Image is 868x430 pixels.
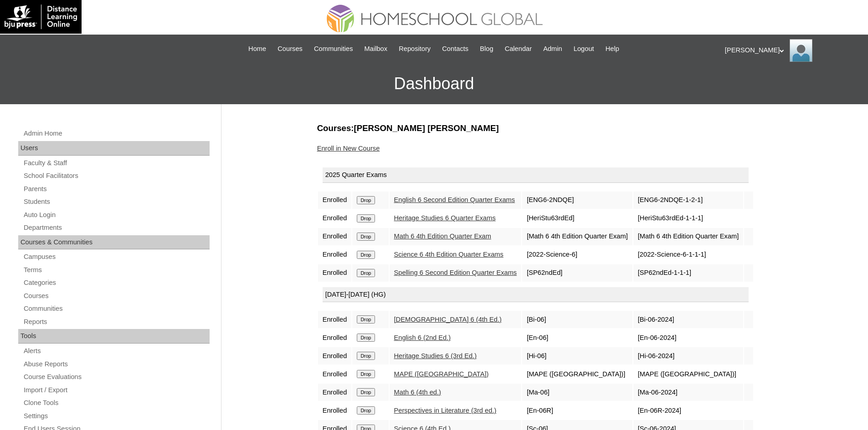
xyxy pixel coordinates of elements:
[365,44,388,54] span: Mailbox
[23,410,210,422] a: Settings
[318,246,352,263] td: Enrolled
[23,157,210,169] a: Faculty & Staff
[357,370,375,378] input: Drop
[318,264,352,282] td: Enrolled
[357,315,375,324] input: Drop
[23,345,210,357] a: Alerts
[394,316,502,323] a: [DEMOGRAPHIC_DATA] 6 (4th Ed.)
[500,44,536,54] a: Calendar
[323,287,749,303] div: [DATE]-[DATE] (HG)
[18,329,210,344] div: Tools
[522,228,632,245] td: [Math 6 4th Edition Quarter Exam]
[394,269,517,276] a: Spelling 6 Second Edition Quarter Exams
[357,251,375,259] input: Drop
[360,44,392,54] a: Mailbox
[244,44,271,54] a: Home
[633,311,744,328] td: [Bi-06-2024]
[357,334,375,342] input: Drop
[475,44,498,54] a: Blog
[23,209,210,221] a: Auto Login
[633,246,744,263] td: [2022-Science-6-1-1-1]
[442,44,468,54] span: Contacts
[318,384,352,401] td: Enrolled
[394,334,451,341] a: English 6 (2nd Ed.)
[18,235,210,250] div: Courses & Communities
[633,228,744,245] td: [Math 6 4th Edition Quarter Exam]
[357,388,375,396] input: Drop
[522,264,632,282] td: [SP62ndEd]
[23,384,210,396] a: Import / Export
[357,214,375,223] input: Drop
[569,44,599,54] a: Logout
[394,407,497,414] a: Perspectives in Literature (3rd ed.)
[522,311,632,328] td: [Bi-06]
[399,44,431,54] span: Repository
[437,44,473,54] a: Contacts
[633,347,744,364] td: [Hi-06-2024]
[394,370,489,378] a: MAPE ([GEOGRAPHIC_DATA])
[394,389,441,396] a: Math 6 (4th ed.)
[539,44,567,54] a: Admin
[394,196,515,203] a: English 6 Second Edition Quarter Exams
[318,192,352,209] td: Enrolled
[480,44,493,54] span: Blog
[543,44,562,54] span: Admin
[522,210,632,227] td: [HeriStu63rdEd]
[318,329,352,346] td: Enrolled
[23,316,210,328] a: Reports
[5,5,77,29] img: logo-white.png
[633,264,744,282] td: [SP62ndEd-1-1-1]
[318,210,352,227] td: Enrolled
[357,233,375,241] input: Drop
[309,44,358,54] a: Communities
[323,167,749,183] div: 2025 Quarter Exams
[725,39,859,62] div: [PERSON_NAME]
[357,352,375,360] input: Drop
[601,44,624,54] a: Help
[248,44,266,54] span: Home
[23,264,210,276] a: Terms
[574,44,594,54] span: Logout
[318,365,352,383] td: Enrolled
[522,365,632,383] td: [MAPE ([GEOGRAPHIC_DATA])]
[505,44,532,54] span: Calendar
[314,44,353,54] span: Communities
[606,44,619,54] span: Help
[522,384,632,401] td: [Ma-06]
[23,290,210,302] a: Courses
[357,269,375,277] input: Drop
[318,347,352,364] td: Enrolled
[23,183,210,195] a: Parents
[790,39,812,62] img: Ariane Ebuen
[394,352,477,359] a: Heritage Studies 6 (3rd Ed.)
[522,347,632,364] td: [Hi-06]
[18,141,210,156] div: Users
[394,214,496,222] a: Heritage Studies 6 Quarter Exams
[23,371,210,383] a: Course Evaluations
[522,402,632,419] td: [En-06R]
[633,402,744,419] td: [En-06R-2024]
[394,251,503,258] a: Science 6 4th Edition Quarter Exams
[522,329,632,346] td: [En-06]
[318,402,352,419] td: Enrolled
[317,122,768,134] h3: Courses:[PERSON_NAME] [PERSON_NAME]
[394,233,491,240] a: Math 6 4th Edition Quarter Exam
[23,397,210,409] a: Clone Tools
[318,311,352,328] td: Enrolled
[357,406,375,415] input: Drop
[273,44,307,54] a: Courses
[357,196,375,204] input: Drop
[633,210,744,227] td: [HeriStu63rdEd-1-1-1]
[317,145,380,152] a: Enroll in New Course
[522,246,632,263] td: [2022-Science-6]
[23,170,210,182] a: School Facilitators
[5,63,863,104] h3: Dashboard
[394,44,435,54] a: Repository
[23,277,210,288] a: Categories
[633,365,744,383] td: [MAPE ([GEOGRAPHIC_DATA])]
[318,228,352,245] td: Enrolled
[277,44,303,54] span: Courses
[633,329,744,346] td: [En-06-2024]
[23,128,210,139] a: Admin Home
[23,303,210,314] a: Communities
